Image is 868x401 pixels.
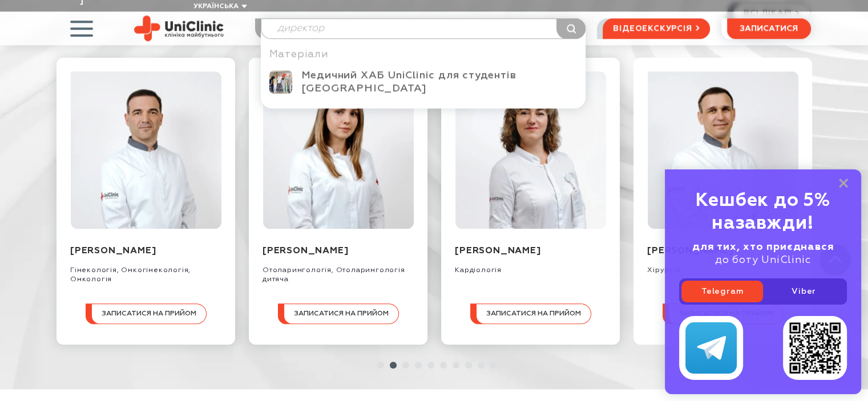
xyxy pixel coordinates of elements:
[263,257,414,284] div: Отоларингологія, Отоларингологія дитяча
[70,246,156,256] a: [PERSON_NAME]
[763,281,845,302] a: Viber
[455,145,605,153] a: Назарова Інна Леонідівна
[681,281,763,302] a: Telegram
[603,18,709,39] a: відеоекскурсія
[455,246,540,256] a: [PERSON_NAME]
[679,241,847,267] div: до боту UniClinic
[269,70,292,94] img: Медичний ХАБ UniClinic для студентів Запоріжжя
[486,310,580,317] span: записатися на прийом
[455,71,605,229] img: Назарова Інна Леонідівна
[269,69,578,95] a: Медичний ХАБ UniClinic для студентів Запоріжжя Медичний ХАБ UniClinic для студентів [GEOGRAPHIC_D...
[647,71,798,229] img: Кравченко Роман Васильович
[277,303,398,324] button: записатися на прийом
[740,25,798,33] span: записатися
[647,246,733,256] a: [PERSON_NAME]
[301,69,578,95] div: Медичний ХАБ UniClinic для студентів [GEOGRAPHIC_DATA]
[263,145,413,153] a: Бойко Олександра Юріївна
[727,18,811,39] button: записатися
[70,71,221,229] img: Цурканенко Андрій Дмитрович
[679,189,847,235] div: Кешбек до 5% назавжди!
[70,145,221,153] a: Цурканенко Андрій Дмитрович
[101,310,196,317] span: записатися на прийом
[647,145,798,153] a: Кравченко Роман Васильович
[662,303,783,324] button: записатися на прийом
[647,257,798,275] div: Хірургія
[263,71,413,229] img: Бойко Олександра Юріївна
[455,257,606,275] div: Кардіологія
[261,19,586,38] input: Послуга або прізвище
[70,257,221,284] div: Гінекологія, Онкогінекологія, Онкологія
[193,3,239,10] span: Українська
[293,310,388,317] span: записатися на прийом
[263,246,348,256] a: [PERSON_NAME]
[269,48,578,61] div: Матеріали
[692,242,834,252] b: для тих, хто приєднався
[613,19,692,38] span: відеоекскурсія
[134,15,224,41] img: Uniclinic
[191,2,247,11] button: Українська
[470,303,591,324] button: записатися на прийом
[85,303,206,324] button: записатися на прийом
